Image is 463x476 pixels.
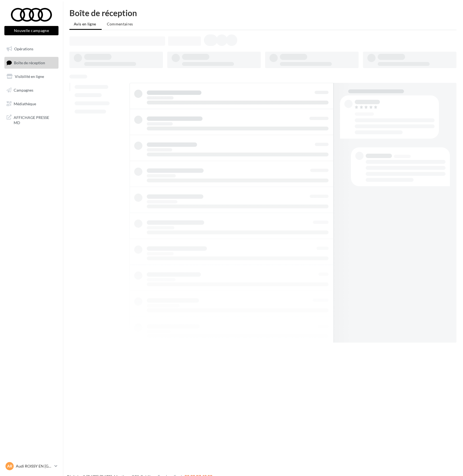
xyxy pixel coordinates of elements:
[16,463,52,469] p: Audi ROISSY EN [GEOGRAPHIC_DATA]
[14,114,56,125] span: AFFICHAGE PRESSE MD
[14,88,33,92] span: Campagnes
[4,26,58,35] button: Nouvelle campagne
[3,112,60,128] a: AFFICHAGE PRESSE MD
[14,101,36,106] span: Médiathèque
[3,57,60,69] a: Boîte de réception
[14,46,33,51] span: Opérations
[4,461,58,471] a: AR Audi ROISSY EN [GEOGRAPHIC_DATA]
[3,84,60,96] a: Campagnes
[14,60,45,65] span: Boîte de réception
[107,22,133,26] span: Commentaires
[3,98,60,110] a: Médiathèque
[15,74,44,79] span: Visibilité en ligne
[3,71,60,82] a: Visibilité en ligne
[69,9,456,17] div: Boîte de réception
[7,463,12,469] span: AR
[3,43,60,55] a: Opérations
